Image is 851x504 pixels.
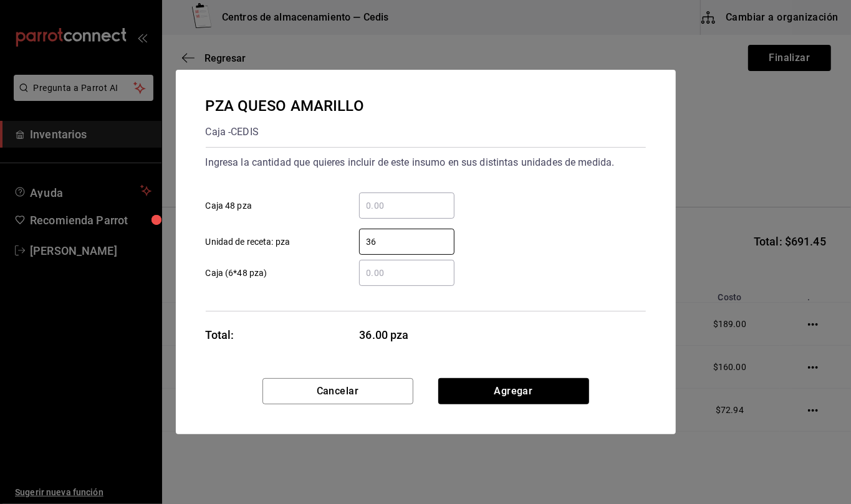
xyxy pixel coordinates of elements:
[359,234,454,249] input: Unidad de receta: pza
[206,95,364,117] div: PZA QUESO AMARILLO
[359,198,454,213] input: Caja 48 pza
[360,326,455,343] span: 36.00 pza
[206,122,364,142] div: Caja - CEDIS
[206,153,646,173] div: Ingresa la cantidad que quieres incluir de este insumo en sus distintas unidades de medida.
[206,199,252,212] span: Caja 48 pza
[206,326,234,343] div: Total:
[359,265,454,280] input: Caja (6*48 pza)
[262,378,413,404] button: Cancelar
[438,378,589,404] button: Agregar
[206,235,291,249] span: Unidad de receta: pza
[206,267,267,280] span: Caja (6*48 pza)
